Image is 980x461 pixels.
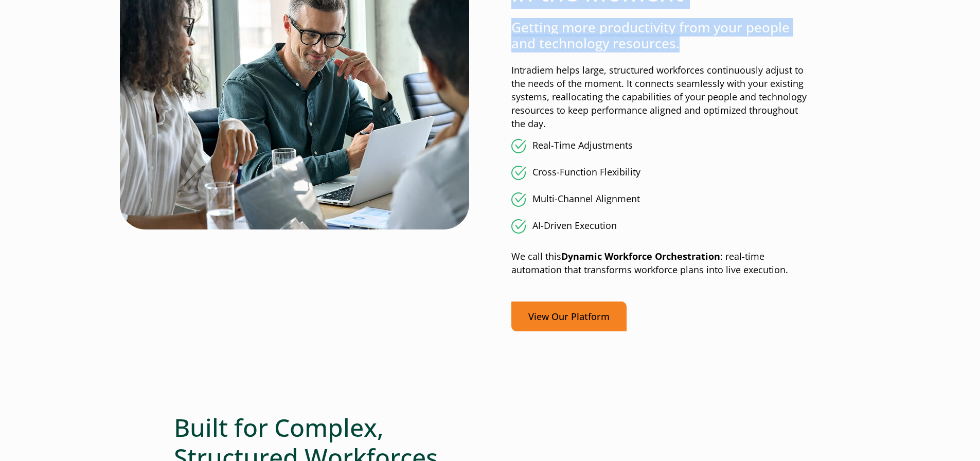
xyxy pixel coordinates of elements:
li: AI-Driven Execution [511,219,807,234]
a: View Our Platform [511,302,627,332]
li: Cross-Function Flexibility [511,166,807,180]
li: Multi-Channel Alignment [511,192,807,207]
li: Real-Time Adjustments [511,139,807,153]
p: We call this : real-time automation that transforms workforce plans into live execution. [511,250,807,277]
p: Intradiem helps large, structured workforces continuously adjust to the needs of the moment. It c... [511,64,807,131]
strong: Dynamic Workforce Orchestration [561,250,720,262]
h4: Getting more productivity from your people and technology resources. [511,20,807,51]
